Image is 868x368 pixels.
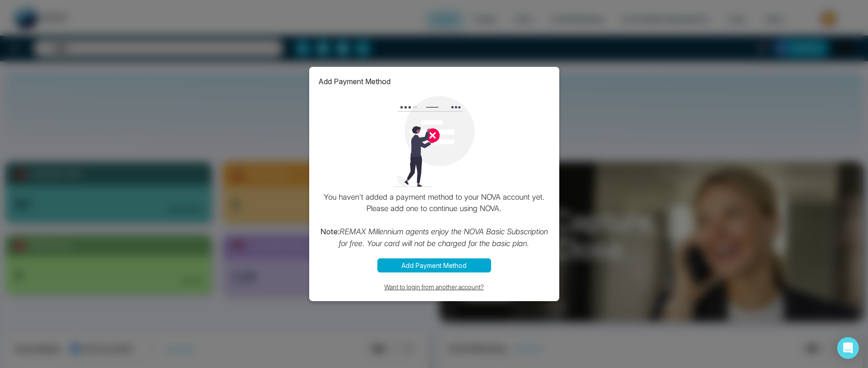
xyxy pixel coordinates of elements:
[318,282,550,292] button: Want to login from another account?
[321,227,340,236] strong: Note:
[318,192,550,250] p: You haven't added a payment method to your NOVA account yet. Please add one to continue using NOVA.
[318,76,391,87] p: Add Payment Method
[389,96,480,187] img: loading
[837,337,859,359] div: Open Intercom Messenger
[377,258,491,272] button: Add Payment Method
[339,227,548,248] i: REMAX Millennium agents enjoy the NOVA Basic Subscription for free. Your card will not be charged...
